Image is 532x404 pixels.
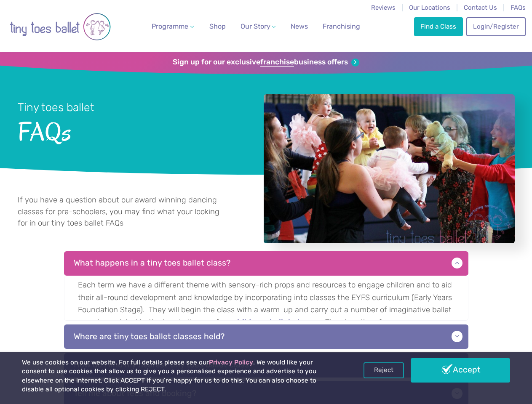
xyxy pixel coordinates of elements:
[319,18,364,35] a: Franchising
[173,58,359,67] a: Sign up for our exclusivefranchisebusiness offers
[414,17,463,36] a: Find a Class
[22,358,339,394] p: We use cookies on our website. For full details please see our . We would like your consent to us...
[241,22,270,30] span: Our Story
[371,4,396,11] a: Reviews
[18,101,94,114] small: Tiny toes ballet
[233,319,321,327] a: childrens ballet classes
[409,4,450,11] a: Our Locations
[18,194,227,229] p: If you have a question about our award winning dancing classes for pre-schoolers, you may find wh...
[464,4,497,11] a: Contact Us
[291,22,308,30] span: News
[260,58,294,67] strong: franchise
[209,359,253,366] a: Privacy Policy
[287,18,311,35] a: News
[511,4,526,11] a: FAQs
[323,22,360,30] span: Franchising
[206,18,229,35] a: Shop
[10,5,111,48] img: tiny toes ballet
[237,18,279,35] a: Our Story
[18,115,241,146] span: FAQs
[64,251,468,276] p: What happens in a tiny toes ballet class?
[209,22,226,30] span: Shop
[148,18,197,35] a: Programme
[152,22,188,30] span: Programme
[64,276,468,321] p: Each term we have a different theme with sensory-rich props and resources to engage children and ...
[364,362,404,378] a: Reject
[411,358,510,383] a: Accept
[466,17,525,36] a: Login/Register
[64,324,468,349] p: Where are tiny toes ballet classes held?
